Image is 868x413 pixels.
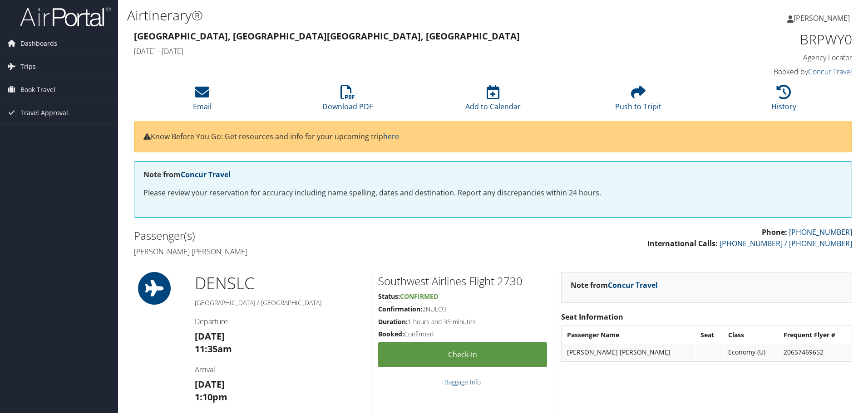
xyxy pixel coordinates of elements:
span: Book Travel [20,78,55,101]
h4: [DATE] - [DATE] [134,46,669,56]
td: Economy (U) [724,344,778,360]
strong: [DATE] [195,330,225,342]
a: [PERSON_NAME] [787,5,859,32]
span: Confirmed [400,292,438,301]
strong: [GEOGRAPHIC_DATA], [GEOGRAPHIC_DATA] [GEOGRAPHIC_DATA], [GEOGRAPHIC_DATA] [134,30,520,42]
a: Baggage Info [444,378,481,386]
h2: Passenger(s) [134,228,486,243]
a: here [383,131,399,141]
a: Check-in [378,342,547,367]
strong: [DATE] [195,378,225,390]
p: Know Before You Go: Get resources and info for your upcoming trip [143,131,843,143]
h5: [GEOGRAPHIC_DATA] / [GEOGRAPHIC_DATA] [195,298,364,307]
p: Please review your reservation for accuracy including name spelling, dates and destination. Repor... [143,187,843,199]
h5: 1 hours and 35 minutes [378,317,547,326]
strong: Duration: [378,317,408,326]
th: Frequent Flyer # [779,327,851,343]
a: [PHONE_NUMBER] [789,227,852,237]
a: Add to Calendar [465,90,521,112]
th: Seat [696,327,723,343]
a: Download PDF [322,90,373,112]
h1: Airtinerary® [127,6,615,25]
th: Passenger Name [562,327,695,343]
a: History [771,90,796,112]
span: Travel Approval [20,102,68,124]
a: [PHONE_NUMBER] / [PHONE_NUMBER] [720,238,852,248]
a: Concur Travel [808,67,852,77]
td: [PERSON_NAME] [PERSON_NAME] [562,344,695,360]
a: Email [193,90,212,112]
h1: BRPWY0 [683,30,852,49]
strong: International Calls: [647,238,718,248]
h4: Departure [195,316,364,326]
span: [PERSON_NAME] [794,13,850,23]
strong: 11:35am [195,343,232,355]
div: -- [700,348,718,356]
h5: 2NULO3 [378,305,547,314]
a: Push to Tripit [615,90,661,112]
h5: Confirmed [378,330,547,339]
span: Trips [20,55,36,78]
th: Class [724,327,778,343]
strong: Note from [143,170,231,180]
a: Concur Travel [181,170,231,180]
td: 20657469652 [779,344,851,360]
a: Concur Travel [608,280,658,290]
strong: Booked: [378,330,404,338]
strong: 1:10pm [195,391,227,403]
h4: Arrival [195,364,364,374]
h1: DEN SLC [195,272,364,295]
span: Dashboards [20,32,57,55]
h2: Southwest Airlines Flight 2730 [378,273,547,289]
h4: Agency Locator [683,53,852,63]
h4: Booked by [683,67,852,77]
strong: Status: [378,292,400,301]
strong: Phone: [762,227,787,237]
strong: Confirmation: [378,305,422,313]
strong: Seat Information [561,312,623,322]
h4: [PERSON_NAME] [PERSON_NAME] [134,247,486,257]
strong: Note from [571,280,658,290]
img: airportal-logo.png [20,6,111,27]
